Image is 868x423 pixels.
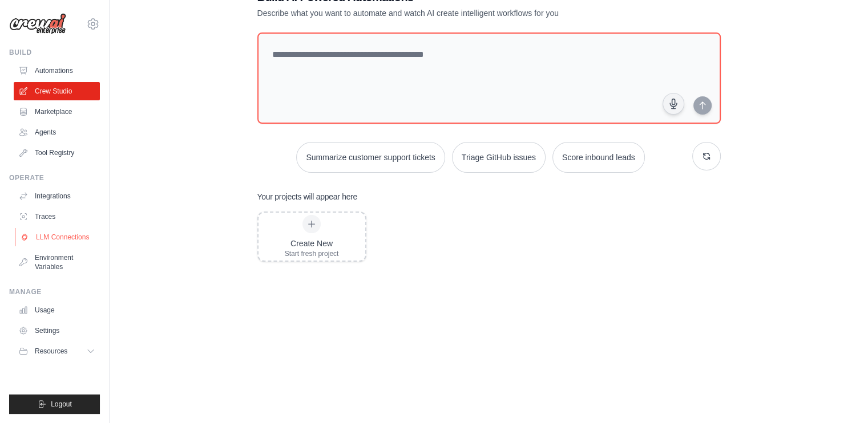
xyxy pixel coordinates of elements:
[9,13,66,35] img: Logo
[9,287,100,296] div: Manage
[14,249,100,276] a: Environment Variables
[452,142,546,173] button: Triage GitHub issues
[14,82,100,100] a: Crew Studio
[257,191,358,202] h3: Your projects will appear here
[285,249,339,258] div: Start fresh project
[692,142,721,170] button: Get new suggestions
[14,187,100,205] a: Integrations
[14,322,100,340] a: Settings
[811,368,868,423] iframe: Chat Widget
[14,123,100,141] a: Agents
[15,228,101,246] a: LLM Connections
[14,62,100,80] a: Automations
[285,238,339,249] div: Create New
[257,7,641,19] p: Describe what you want to automate and watch AI create intelligent workflows for you
[9,48,100,57] div: Build
[14,208,100,226] a: Traces
[14,301,100,319] a: Usage
[51,400,72,409] span: Logout
[663,93,684,115] button: Click to speak your automation idea
[14,144,100,162] a: Tool Registry
[14,342,100,360] button: Resources
[35,347,67,356] span: Resources
[14,103,100,121] a: Marketplace
[9,394,100,414] button: Logout
[9,173,100,182] div: Operate
[552,142,645,173] button: Score inbound leads
[296,142,445,173] button: Summarize customer support tickets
